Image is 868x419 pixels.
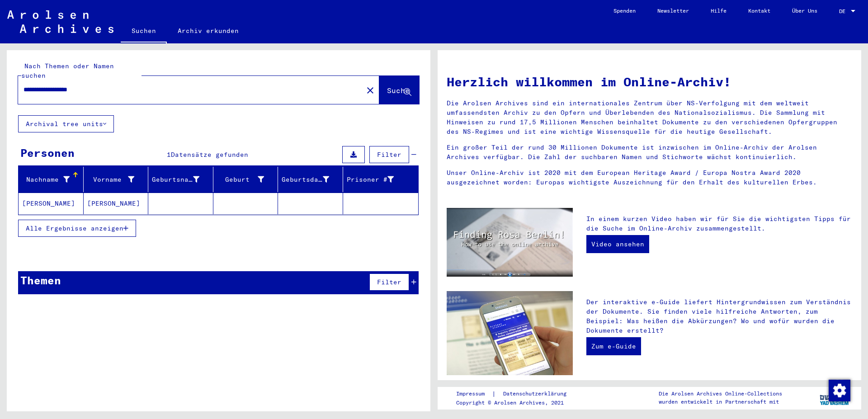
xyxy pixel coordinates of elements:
p: Copyright © Arolsen Archives, 2021 [456,399,577,407]
div: Geburtsname [152,175,199,184]
mat-header-cell: Prisoner # [343,167,419,192]
img: Zustimmung ändern [829,380,850,401]
mat-label: Nach Themen oder Namen suchen [21,62,114,80]
span: Datensätze gefunden [171,151,248,159]
mat-header-cell: Nachname [19,167,84,192]
button: Suche [379,76,419,104]
div: Prisoner # [347,172,408,187]
div: Personen [20,145,75,161]
a: Impressum [456,389,492,399]
mat-header-cell: Geburtsname [148,167,213,192]
mat-header-cell: Geburtsdatum [278,167,343,192]
mat-icon: close [365,85,376,96]
p: In einem kurzen Video haben wir für Sie die wichtigsten Tipps für die Suche im Online-Archiv zusa... [586,214,852,233]
h1: Herzlich willkommen im Online-Archiv! [447,72,852,91]
div: Themen [20,272,61,288]
span: Suche [387,86,410,95]
a: Video ansehen [586,235,649,253]
button: Alle Ergebnisse anzeigen [18,220,136,237]
p: Unser Online-Archiv ist 2020 mit dem European Heritage Award / Europa Nostra Award 2020 ausgezeic... [447,168,852,187]
button: Clear [361,81,379,99]
button: Filter [369,146,409,163]
span: Filter [377,278,401,286]
span: Filter [377,151,401,159]
p: Die Arolsen Archives sind ein internationales Zentrum über NS-Verfolgung mit dem weltweit umfasse... [447,99,852,137]
p: Der interaktive e-Guide liefert Hintergrundwissen zum Verständnis der Dokumente. Sie finden viele... [586,297,852,335]
mat-header-cell: Vorname [84,167,149,192]
div: Vorname [87,172,148,187]
p: Die Arolsen Archives Online-Collections [659,390,782,398]
button: Archival tree units [18,115,114,132]
mat-cell: [PERSON_NAME] [19,193,84,214]
mat-header-cell: Geburt‏ [213,167,278,192]
div: Geburt‏ [217,172,278,187]
a: Archiv erkunden [167,20,250,42]
div: | [456,389,577,399]
img: video.jpg [447,208,573,277]
button: Filter [369,273,409,291]
span: DE [839,8,849,14]
div: Geburt‏ [217,175,264,184]
div: Geburtsname [152,172,213,187]
span: 1 [167,151,171,159]
mat-cell: [PERSON_NAME] [84,193,149,214]
p: Ein großer Teil der rund 30 Millionen Dokumente ist inzwischen im Online-Archiv der Arolsen Archi... [447,143,852,162]
div: Vorname [87,175,135,184]
a: Zum e-Guide [586,337,641,355]
p: wurden entwickelt in Partnerschaft mit [659,398,782,406]
img: eguide.jpg [447,291,573,375]
div: Geburtsdatum [282,172,343,187]
a: Datenschutzerklärung [496,389,577,399]
div: Nachname [22,175,70,184]
div: Prisoner # [347,175,394,184]
div: Geburtsdatum [282,175,329,184]
img: Arolsen_neg.svg [7,10,113,33]
a: Suchen [121,20,167,43]
div: Zustimmung ändern [828,379,850,401]
div: Nachname [22,172,83,187]
span: Alle Ergebnisse anzeigen [26,224,123,232]
img: yv_logo.png [818,386,852,409]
